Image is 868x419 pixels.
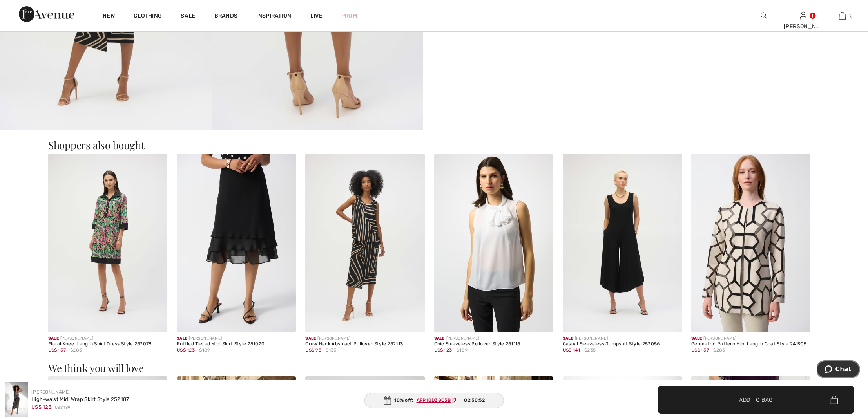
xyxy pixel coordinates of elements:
img: 1ère Avenue [19,6,74,22]
span: US$ 141 [563,347,580,353]
span: US$ 189 [55,405,70,411]
span: $285 [713,347,725,354]
span: 02:50:52 [464,397,484,404]
img: search the website [761,11,767,20]
a: Prom [341,12,357,20]
div: Chic Sleeveless Pullover Style 251115 [434,341,553,347]
img: Geometric Pattern Hip-Length Coat Style 241905 [691,154,810,332]
span: US$ 123 [434,347,452,353]
a: 0 [823,11,861,20]
img: Crew Neck Abstract Pullover Style 252113 [305,154,424,332]
button: Add to Bag [658,386,854,414]
img: My Bag [839,11,846,20]
img: Gift.svg [383,396,391,405]
div: [PERSON_NAME] [177,336,296,341]
div: [PERSON_NAME] [691,336,810,341]
span: US$ 157 [691,347,709,353]
div: [PERSON_NAME] [48,336,167,341]
span: $235 [584,347,596,354]
img: Chic Sleeveless Pullover Style 251115 [434,154,553,332]
span: Sale [563,336,573,341]
a: Sign In [800,12,806,19]
span: Sale [48,336,59,341]
span: US$ 157 [48,347,66,353]
div: Crew Neck Abstract Pullover Style 252113 [305,341,424,347]
span: Sale [305,336,316,341]
img: High-Waist Midi Wrap Skirt Style 252187 [5,382,28,417]
div: Geometric Pattern Hip-Length Coat Style 241905 [691,341,810,347]
span: $189 [199,347,210,354]
span: Add to Bag [739,396,773,404]
span: Inspiration [256,13,291,21]
div: [PERSON_NAME] [434,336,553,341]
a: Brands [214,13,238,21]
div: 10% off: [364,393,504,408]
div: Floral Knee-Length Shirt Dress Style 252078 [48,341,167,347]
span: $135 [326,347,336,354]
a: [PERSON_NAME] [31,389,71,395]
a: Clothing [134,13,162,21]
div: [PERSON_NAME] [563,336,682,341]
img: Ruffled Tiered Midi Skirt Style 251020 [177,154,296,332]
a: Live [310,12,323,20]
img: Floral Knee-Length Shirt Dress Style 252078 [48,154,167,332]
span: US$ 123 [31,404,52,410]
div: [PERSON_NAME] [784,22,822,31]
ins: AFP10D38C5B [417,397,451,403]
span: US$ 95 [305,347,321,353]
span: Sale [434,336,445,341]
span: 0 [850,12,853,19]
div: Ruffled Tiered Midi Skirt Style 251020 [177,341,296,347]
div: Casual Sleeveless Jumpsuit Style 252056 [563,341,682,347]
img: Bag.svg [830,396,838,404]
h3: Shoppers also bought [48,140,820,150]
span: $285 [70,347,82,354]
h3: We think you will love [48,363,820,373]
span: US$ 123 [177,347,195,353]
img: My Info [800,11,806,20]
span: Sale [177,336,187,341]
a: Sale [181,13,195,21]
img: Casual Sleeveless Jumpsuit Style 252056 [563,154,682,332]
iframe: Opens a widget where you can chat to one of our agents [817,360,860,380]
span: Sale [691,336,702,341]
a: New [103,13,115,21]
div: [PERSON_NAME] [305,336,424,341]
div: High-waist Midi Wrap Skirt Style 252187 [31,396,129,403]
span: $189 [457,347,468,354]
